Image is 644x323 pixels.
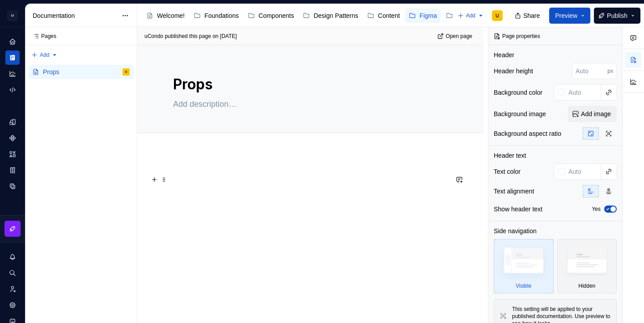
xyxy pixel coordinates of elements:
a: Assets [5,147,20,161]
div: Hidden [557,239,617,294]
button: U [2,6,23,25]
div: Background color [494,88,542,97]
div: Page tree [29,65,133,79]
a: Content [364,8,403,23]
button: Add [455,9,487,22]
a: Code automation [5,83,20,97]
button: Publish [594,8,640,24]
span: Share [523,11,540,20]
div: Header text [494,151,526,160]
a: Welcome! [143,8,188,23]
a: Settings [5,298,20,312]
button: Add [29,49,60,61]
a: Home [5,34,20,49]
button: Preview [549,8,590,24]
div: Text color [494,167,521,176]
div: Pages [29,33,56,40]
div: Background aspect ratio [494,129,561,138]
div: Visible [516,282,531,289]
a: Documentation [5,50,20,65]
div: Figma [419,11,437,20]
div: U [125,67,127,76]
div: Props [43,67,59,76]
a: Design tokens [5,115,20,129]
span: uCondo [144,33,163,40]
span: Add image [581,109,611,118]
div: Header height [494,67,533,76]
a: Figma [405,8,441,23]
span: Open page [446,33,472,40]
a: Data sources [5,179,20,193]
div: Visible [494,239,554,294]
textarea: Props [171,74,446,95]
div: Foundations [204,11,239,20]
div: Documentation [33,11,117,20]
a: Storybook stories [5,163,20,177]
span: Add [466,12,475,19]
div: Side navigation [494,227,537,235]
div: Background image [494,109,546,118]
p: px [607,67,613,75]
a: Components [5,131,20,145]
a: Foundations [190,8,242,23]
input: Auto [572,63,607,79]
input: Auto [565,84,601,101]
button: Add image [568,106,617,122]
a: Invite team [5,282,20,296]
button: Notifications [5,250,20,264]
input: Auto [565,164,601,180]
div: U [496,12,499,19]
label: Yes [592,206,601,213]
div: Hidden [578,282,595,289]
span: Publish [607,11,627,20]
a: Changelog [442,8,491,23]
div: U [7,10,18,21]
div: Page tree [143,7,453,25]
div: Design Patterns [314,11,358,20]
a: Components [244,8,297,23]
div: published this page on [DATE] [165,33,237,40]
div: Text alignment [494,187,534,196]
div: Content [378,11,400,20]
div: Components [258,11,294,20]
span: Preview [555,11,577,20]
span: Add [40,51,49,59]
a: Design Patterns [299,8,362,23]
a: PropsU [29,65,133,79]
div: Show header text [494,205,542,214]
a: Open page [435,30,476,42]
a: Analytics [5,67,20,81]
div: Welcome! [157,11,185,20]
div: Header [494,50,514,59]
button: Search ⌘K [5,266,20,280]
button: Share [510,8,546,24]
